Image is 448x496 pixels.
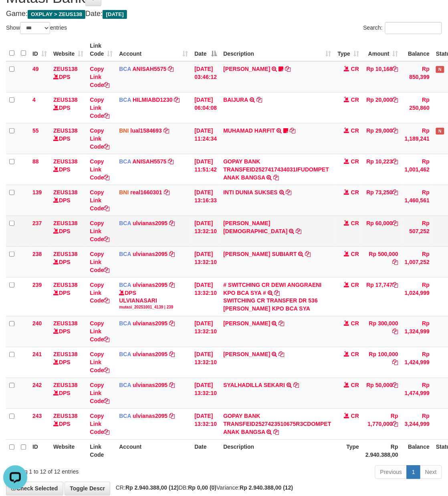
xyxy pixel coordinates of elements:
a: Copy ulvianas2095 to clipboard [169,251,175,257]
span: Has Note [436,66,444,73]
span: BCA [119,220,131,226]
a: Copy Link Code [90,220,109,242]
select: Showentries [20,22,50,34]
td: DPS [50,316,87,347]
a: Copy Link Code [90,382,109,405]
a: Copy MARTIN JOE SUBIART to clipboard [305,251,311,257]
span: CR [351,413,359,419]
td: Rp 100,000 [362,347,402,378]
span: BCA [119,251,131,257]
a: Copy Rp 60,000 to clipboard [393,220,398,226]
a: ANISAH5575 [133,158,167,165]
th: Website [50,440,87,462]
th: Date [191,440,220,462]
td: [DATE] 13:16:33 [191,185,220,216]
span: 238 [32,251,42,257]
span: 243 [32,413,42,419]
span: 237 [32,220,42,226]
strong: Rp 0,00 (0) [188,485,217,491]
td: DPS [50,378,87,409]
span: BCA [119,413,131,419]
td: Rp 500,000 [362,246,402,277]
span: BNI [119,189,129,196]
a: Copy Rp 10,223 to clipboard [393,158,398,165]
a: Copy Rp 29,000 to clipboard [393,127,398,134]
td: Rp 73,250 [362,185,402,216]
label: Search: [363,22,442,34]
a: Copy Rp 50,000 to clipboard [393,382,398,389]
a: Toggle Descr [65,482,110,496]
td: [DATE] 13:32:10 [191,409,220,440]
th: Link Code [87,440,116,462]
span: 139 [32,189,42,196]
a: Copy GOPAY BANK TRANSFEID2527423510675R3CDOMPET ANAK BANGSA to clipboard [274,429,279,436]
a: Check Selected [6,482,63,496]
th: ID [29,440,50,462]
a: GOPAY BANK TRANSFEID2527417434031IFUDOMPET ANAK BANGSA [223,158,329,181]
th: Account [116,440,191,462]
td: DPS [50,61,87,93]
a: Copy Rp 500,000 to clipboard [393,259,398,265]
th: Description: activate to sort column ascending [220,38,334,61]
th: Website: activate to sort column ascending [50,38,87,61]
a: Copy Link Code [90,413,109,436]
td: Rp 1,189,241 [402,123,433,154]
th: ID: activate to sort column ascending [29,38,50,61]
th: Balance [402,440,433,462]
th: Balance [402,38,433,61]
a: Copy RIANA YULIASTUTI to clipboard [279,321,285,327]
span: OXPLAY > ZEUS138 [28,10,85,19]
a: Copy BAIJURA to clipboard [256,97,262,103]
span: BCA [119,282,131,288]
span: BNI [119,127,129,134]
div: mutasi_20251001_4139 | 239 [119,305,188,311]
span: Has Note [436,128,444,135]
span: 49 [32,66,39,72]
a: [PERSON_NAME] [223,321,270,327]
th: Link Code: activate to sort column ascending [87,38,116,61]
td: [DATE] 03:46:12 [191,61,220,93]
a: ulvianas2095 [133,382,167,389]
a: ulvianas2095 [133,282,167,288]
a: Copy HILMIABD1230 to clipboard [174,97,180,103]
button: Open LiveChat chat widget [3,3,27,27]
a: Copy Rp 10,168 to clipboard [393,66,398,72]
td: Rp 10,168 [362,61,402,93]
td: Rp 1,007,252 [402,246,433,277]
span: BCA [119,158,131,165]
a: [PERSON_NAME] [223,351,270,358]
td: [DATE] 13:32:10 [191,316,220,347]
a: real1660301 [130,189,162,196]
span: 242 [32,382,42,389]
a: 1 [407,466,420,479]
a: GOPAY BANK TRANSFEID2527423510675R3CDOMPET ANAK BANGSA [223,413,331,436]
th: Account: activate to sort column ascending [116,38,191,61]
a: ulvianas2095 [133,220,167,226]
a: Copy # SWITCHING CR DEWI ANGGRAENI KPO BCA SYA # to clipboard [274,290,280,296]
td: Rp 1,770,000 [362,409,402,440]
a: Copy ulvianas2095 to clipboard [169,321,175,327]
td: Rp 29,000 [362,123,402,154]
a: ANISAH5575 [133,66,167,72]
a: ZEUS138 [53,382,78,389]
td: DPS [50,123,87,154]
div: SWITCHING CR TRANSFER DR 536 [PERSON_NAME] KPO BCA SYA [223,297,331,313]
td: DPS [50,185,87,216]
span: 240 [32,321,42,327]
a: Copy Rp 73,250 to clipboard [393,189,398,196]
th: Rp 2.940.388,00 [362,440,402,462]
a: ZEUS138 [53,220,78,226]
a: Copy DENI AGUSTIAN to clipboard [296,228,302,234]
a: ZEUS138 [53,351,78,358]
a: Next [420,466,442,479]
a: # SWITCHING CR DEWI ANGGRAENI KPO BCA SYA # [223,282,321,296]
a: [PERSON_NAME][DEMOGRAPHIC_DATA] [223,220,287,234]
a: Copy GOPAY BANK TRANSFEID2527417434031IFUDOMPET ANAK BANGSA to clipboard [274,174,279,181]
a: ulvianas2095 [133,251,167,257]
a: SYALHADILLA SEKARI [223,382,285,389]
td: [DATE] 13:32:10 [191,378,220,409]
span: CR [351,189,359,196]
span: BCA [119,382,131,389]
a: INTI DUNIA SUKSES [223,189,278,196]
td: DPS [50,246,87,277]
